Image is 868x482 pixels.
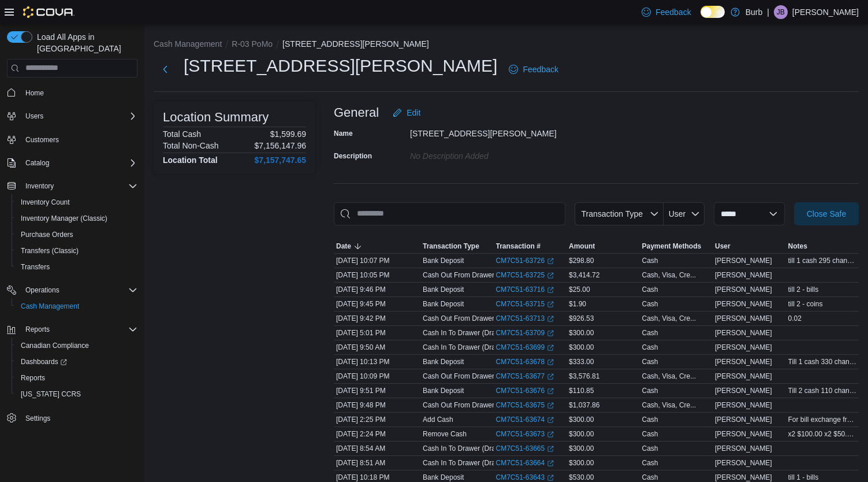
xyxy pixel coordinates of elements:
[16,299,137,313] span: Cash Management
[12,210,142,227] button: Inventory Manager (Classic)
[21,357,67,366] span: Dashboards
[788,473,819,482] span: till 1 - bills
[21,230,73,239] span: Purchase Orders
[423,372,529,381] p: Cash Out From Drawer (Drawer 1)
[163,155,218,165] h4: Location Total
[715,458,772,468] span: [PERSON_NAME]
[788,415,857,424] span: For bill exchange from vancity x8 $5.00 x6 $10.00 x10 $20.00
[16,387,85,401] a: [US_STATE] CCRS
[2,84,142,101] button: Home
[334,384,420,398] div: [DATE] 9:51 PM
[746,5,763,19] p: Burb
[334,254,420,268] div: [DATE] 10:07 PM
[701,6,725,18] input: Dark Mode
[547,373,554,380] svg: External link
[567,239,640,253] button: Amount
[496,429,554,439] a: CM7C51-63673External link
[336,242,351,251] span: Date
[569,415,594,424] span: $300.00
[12,298,142,314] button: Cash Management
[664,202,705,225] button: User
[334,129,353,138] label: Name
[21,156,137,170] span: Catalog
[494,239,567,253] button: Transaction #
[12,194,142,210] button: Inventory Count
[642,357,658,366] div: Cash
[2,108,142,124] button: Users
[163,129,201,139] h6: Total Cash
[334,106,379,120] h3: General
[774,5,788,19] div: Jared Bingham
[12,243,142,259] button: Transfers (Classic)
[715,386,772,395] span: [PERSON_NAME]
[715,299,772,309] span: [PERSON_NAME]
[154,38,859,52] nav: An example of EuiBreadcrumbs
[788,285,819,294] span: till 2 - bills
[16,371,50,385] a: Reports
[504,58,562,81] a: Feedback
[786,239,859,253] button: Notes
[16,387,137,401] span: Washington CCRS
[547,258,554,265] svg: External link
[715,444,772,453] span: [PERSON_NAME]
[496,328,554,338] a: CM7C51-63709External link
[496,444,554,453] a: CM7C51-63665External link
[423,299,464,309] p: Bank Deposit
[25,286,59,295] span: Operations
[547,431,554,438] svg: External link
[21,283,137,297] span: Operations
[21,322,54,336] button: Reports
[21,283,64,297] button: Operations
[21,262,50,272] span: Transfers
[569,328,594,338] span: $300.00
[334,369,420,383] div: [DATE] 10:09 PM
[423,444,515,453] p: Cash In To Drawer (Drawer 2)
[21,246,79,255] span: Transfers (Classic)
[334,326,420,340] div: [DATE] 5:01 PM
[569,473,594,482] span: $530.00
[547,474,554,481] svg: External link
[547,316,554,322] svg: External link
[642,242,702,251] span: Payment Methods
[547,301,554,308] svg: External link
[16,244,83,258] a: Transfers (Classic)
[523,64,558,75] span: Feedback
[569,270,599,280] span: $3,414.72
[642,473,658,482] div: Cash
[423,285,464,294] p: Bank Deposit
[21,214,107,223] span: Inventory Manager (Classic)
[581,209,643,218] span: Transaction Type
[642,458,658,468] div: Cash
[496,343,554,352] a: CM7C51-63699External link
[569,386,594,395] span: $110.85
[12,227,142,243] button: Purchase Orders
[569,314,594,323] span: $926.53
[496,386,554,395] a: CM7C51-63676External link
[334,398,420,412] div: [DATE] 9:48 PM
[547,359,554,366] svg: External link
[21,86,49,100] a: Home
[496,299,554,309] a: CM7C51-63715External link
[21,109,48,123] button: Users
[12,370,142,386] button: Reports
[496,458,554,468] a: CM7C51-63664External link
[569,242,595,251] span: Amount
[270,129,306,139] p: $1,599.69
[788,429,857,439] span: x2 $100.00 x2 $50.00 for bill exchange at [GEOGRAPHIC_DATA]
[334,283,420,296] div: [DATE] 9:46 PM
[788,242,807,251] span: Notes
[21,411,55,425] a: Settings
[16,228,137,242] span: Purchase Orders
[154,58,177,81] button: Next
[334,427,420,441] div: [DATE] 2:24 PM
[569,299,586,309] span: $1.90
[16,299,84,313] a: Cash Management
[334,340,420,354] div: [DATE] 9:50 AM
[12,338,142,354] button: Canadian Compliance
[496,256,554,265] a: CM7C51-63726External link
[2,178,142,194] button: Inventory
[637,1,695,24] a: Feedback
[410,147,565,161] div: No Description added
[423,256,464,265] p: Bank Deposit
[25,181,54,191] span: Inventory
